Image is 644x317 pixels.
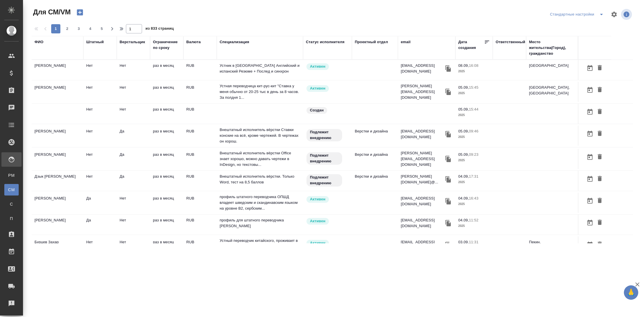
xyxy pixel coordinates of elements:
div: Дата создания [458,39,484,51]
button: Скопировать [444,197,453,206]
td: раз в месяц [150,126,183,146]
td: Нет [117,82,150,102]
td: Нет [117,215,150,235]
td: Верстки и дизайна [352,126,398,146]
button: Скопировать [444,219,453,227]
p: Подлежит внедрению [310,153,339,164]
button: Открыть календарь загрузки [585,63,595,73]
p: [EMAIL_ADDRESS][DOMAIN_NAME] [401,63,444,74]
td: Да [83,193,117,213]
button: 🙏 [624,285,638,300]
span: 5 [97,26,106,32]
td: Нет [83,60,117,80]
td: RUB [183,236,217,257]
td: Пекин, [GEOGRAPHIC_DATA] [526,236,578,257]
span: CM [7,187,16,193]
td: Дзык [PERSON_NAME] [32,171,83,191]
span: 🙏 [626,286,636,299]
td: [GEOGRAPHIC_DATA] [526,60,578,80]
button: Удалить [595,152,605,162]
span: 3 [74,26,83,32]
button: 4 [86,24,95,33]
p: 09:46 [469,129,478,133]
td: Да [117,126,150,146]
span: П [7,216,16,221]
p: [PERSON_NAME][EMAIL_ADDRESS][DOMAIN_NAME] [401,83,444,100]
td: [PERSON_NAME] [32,126,83,146]
div: Место жительства(Город), гражданство [529,39,575,56]
button: Удалить [595,107,605,117]
button: Открыть календарь загрузки [585,174,595,184]
a: PM [4,170,19,181]
div: Проектный отдел [355,39,388,45]
td: Нет [117,104,150,124]
td: RUB [183,171,217,191]
div: Рядовой исполнитель: назначай с учетом рейтинга [306,85,349,92]
p: [PERSON_NAME][EMAIL_ADDRESS][DOMAIN_NAME] [401,150,444,168]
p: 2025 [458,112,490,118]
p: 2025 [458,69,490,74]
p: 2025 [458,134,490,140]
div: split button [549,10,607,19]
p: [PERSON_NAME][DOMAIN_NAME]@... [401,174,444,185]
td: раз в месяц [150,82,183,102]
td: раз в месяц [150,171,183,191]
td: RUB [183,60,217,80]
p: Активен [310,196,325,202]
td: раз в месяц [150,215,183,235]
p: Подлежит внедрению [310,174,339,186]
td: Нет [83,126,117,146]
p: Устник в [GEOGRAPHIC_DATA] Английский и испанский Резюме + Послед и синхрон [220,63,300,74]
button: 2 [63,24,72,33]
td: [PERSON_NAME] [32,193,83,213]
p: [EMAIL_ADDRESS][DOMAIN_NAME] [401,195,444,207]
p: 16:43 [469,196,478,200]
td: [GEOGRAPHIC_DATA], [GEOGRAPHIC_DATA] [526,82,578,102]
p: 05.09, [458,107,469,111]
p: Активен [310,64,325,69]
button: Удалить [595,195,605,206]
button: Удалить [595,128,605,139]
button: 5 [97,24,106,33]
p: Активен [310,86,325,91]
td: Нет [83,104,117,124]
td: [PERSON_NAME] [32,60,83,80]
td: Верстки и дизайна [352,171,398,191]
td: Нет [83,236,117,257]
div: Специализация [220,39,249,45]
button: Создать [73,7,87,17]
p: [EMAIL_ADDRESS][DOMAIN_NAME] [401,128,444,140]
div: Рядовой исполнитель: назначай с учетом рейтинга [306,63,349,71]
td: Нет [83,171,117,191]
p: 17:31 [469,174,478,179]
button: Скопировать [444,130,453,138]
button: Скопировать [444,155,453,163]
div: Свежая кровь: на первые 3 заказа по тематике ставь редактора и фиксируй оценки [306,174,349,187]
span: 4 [86,26,95,32]
p: 2025 [458,179,490,185]
p: Активен [310,218,325,224]
td: RUB [183,126,217,146]
div: Статус исполнителя [306,39,344,45]
span: 2 [63,26,72,32]
div: Ответственный [496,39,525,45]
p: Внештатный исполнитель вёрстки. Только Word, тест на 8,5 баллов [220,174,300,185]
p: 15:45 [469,85,478,90]
button: Открыть календарь загрузки [585,239,595,250]
div: ФИО [34,39,43,45]
p: Устный переводчик китайского, проживает в [GEOGRAPHIC_DATA] Ставка 1500 юан/день, 250 юан/час мин... [220,238,300,255]
td: Да [117,171,150,191]
button: Удалить [595,239,605,250]
p: 2025 [458,201,490,207]
td: Бурцев Захар [32,236,83,257]
button: Открыть календарь загрузки [585,107,595,117]
td: раз в месяц [150,104,183,124]
p: 11:52 [469,218,478,222]
td: Нет [83,82,117,102]
td: RUB [183,104,217,124]
p: Подлежит внедрению [310,129,339,141]
td: Да [83,215,117,235]
div: Рядовой исполнитель: назначай с учетом рейтинга [306,239,349,247]
td: раз в месяц [150,60,183,80]
button: Открыть календарь загрузки [585,152,595,162]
